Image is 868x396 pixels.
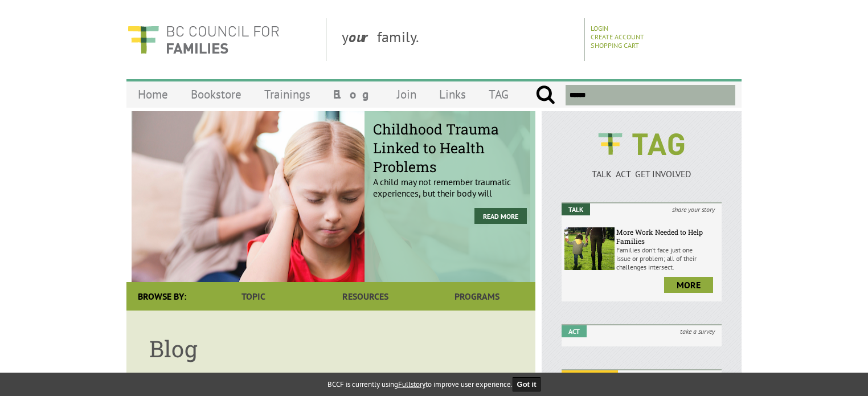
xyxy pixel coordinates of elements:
[673,325,722,337] i: take a survey
[591,41,639,50] a: Shopping Cart
[198,282,309,311] a: Topic
[562,203,590,215] em: Talk
[562,157,722,179] a: TALK ACT GET INVOLVED
[591,24,608,32] a: Login
[386,81,428,108] a: Join
[349,27,377,46] strong: our
[333,18,585,61] div: y family.
[616,246,719,271] p: Families don’t face just one issue or problem; all of their challenges intersect.
[664,370,722,382] i: join a campaign
[513,377,541,391] button: Got it
[421,282,533,311] a: Programs
[398,379,425,389] a: Fullstory
[428,81,477,108] a: Links
[126,81,179,108] a: Home
[562,168,722,179] p: TALK ACT GET INVOLVED
[373,120,527,176] span: Childhood Trauma Linked to Health Problems
[664,277,713,293] a: more
[179,81,253,108] a: Bookstore
[474,208,527,224] a: Read More
[562,325,587,337] em: Act
[309,282,421,311] a: Resources
[253,81,322,108] a: Trainings
[322,81,386,108] a: Blog
[591,32,644,41] a: Create Account
[535,85,555,105] input: Submit
[477,81,520,108] a: TAG
[562,370,618,382] em: Get Involved
[616,227,719,246] h6: More Work Needed to Help Families
[665,203,722,215] i: share your story
[126,282,198,311] div: Browse By:
[590,123,693,166] img: BCCF's TAG Logo
[126,18,280,61] img: BC Council for FAMILIES
[149,333,513,364] h1: Blog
